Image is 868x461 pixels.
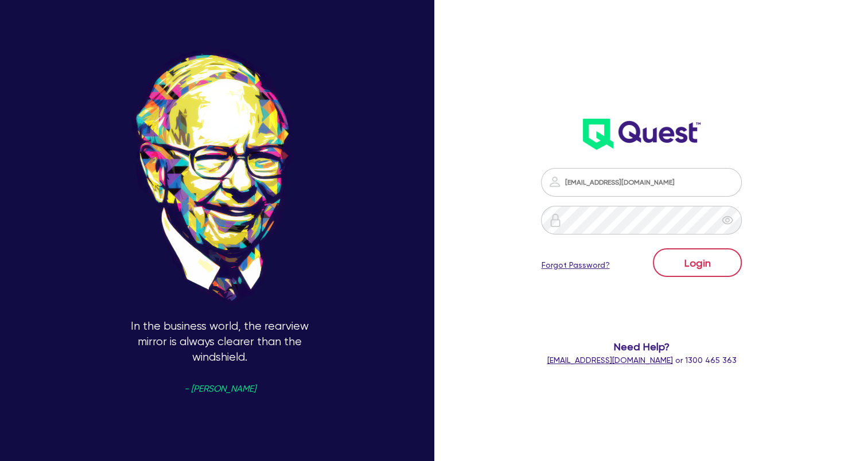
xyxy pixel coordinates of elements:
[548,213,562,227] img: icon-password
[184,385,256,393] span: - [PERSON_NAME]
[547,355,736,365] span: or 1300 465 363
[583,119,700,150] img: wH2k97JdezQIQAAAABJRU5ErkJggg==
[547,355,672,365] a: [EMAIL_ADDRESS][DOMAIN_NAME]
[653,248,742,277] button: Login
[541,168,742,197] input: Email address
[548,175,562,189] img: icon-password
[541,259,609,271] a: Forgot Password?
[530,339,754,354] span: Need Help?
[722,214,733,226] span: eye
